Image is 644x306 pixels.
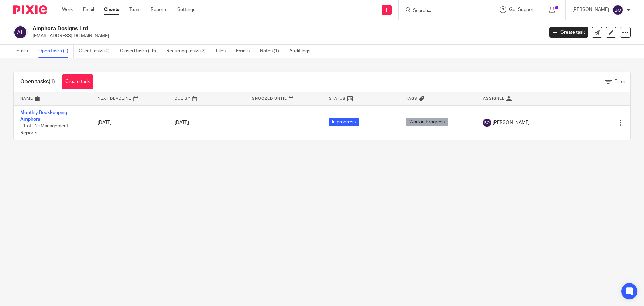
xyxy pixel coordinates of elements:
a: Recurring tasks (2) [166,45,211,58]
span: Status [329,97,346,100]
span: Tags [406,97,417,100]
a: Closed tasks (19) [120,45,161,58]
span: [DATE] [175,120,189,125]
a: Client tasks (0) [79,45,115,58]
p: [PERSON_NAME] [572,6,609,13]
td: [DATE] [91,105,168,140]
img: Pixie [13,5,47,14]
h1: Open tasks [20,78,55,85]
a: Settings [177,6,195,13]
a: Reports [151,6,167,13]
span: Work in Progress [406,118,448,126]
a: Files [216,45,231,58]
img: svg%3E [483,119,491,127]
p: [EMAIL_ADDRESS][DOMAIN_NAME] [33,33,539,39]
a: Emails [236,45,255,58]
span: 11 of 12 · Management Reports [20,124,68,135]
span: Get Support [509,7,535,12]
a: Audit logs [289,45,315,58]
a: Monthly Bookkeeping- Amphora [20,110,69,122]
img: svg%3E [13,25,28,39]
span: (1) [49,79,55,84]
input: Search [412,8,473,14]
a: Create task [62,74,93,89]
a: Team [129,6,141,13]
a: Notes (1) [260,45,284,58]
a: Email [83,6,94,13]
span: In progress [329,118,359,126]
span: Snoozed Until [252,97,287,100]
a: Details [13,45,33,58]
a: Work [62,6,73,13]
span: [PERSON_NAME] [493,119,530,126]
a: Create task [549,27,588,38]
a: Open tasks (1) [38,45,74,58]
img: svg%3E [612,5,623,15]
a: Clients [104,6,119,13]
h2: Amphora Designs Ltd [33,25,438,32]
span: Filter [614,79,625,84]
